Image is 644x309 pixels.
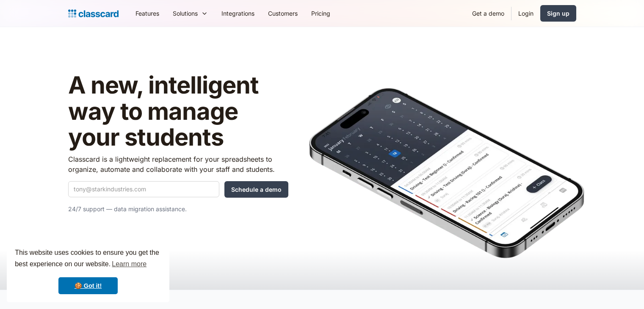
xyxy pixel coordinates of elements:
p: Classcard is a lightweight replacement for your spreadsheets to organize, automate and collaborat... [68,154,288,174]
div: Sign up [547,9,569,18]
div: cookieconsent [7,240,169,302]
a: Sign up [540,5,576,22]
form: Quick Demo Form [68,181,288,198]
a: Login [511,4,540,23]
input: tony@starkindustries.com [68,181,219,197]
span: This website uses cookies to ensure you get the best experience on our website. [15,248,161,270]
h1: A new, intelligent way to manage your students [68,72,288,151]
div: Solutions [173,9,198,18]
a: Integrations [215,4,261,23]
a: learn more about cookies [111,258,148,270]
a: Get a demo [465,4,511,23]
a: Pricing [304,4,337,23]
a: dismiss cookie message [58,277,118,294]
div: Solutions [166,4,215,23]
a: Logo [68,8,119,19]
input: Schedule a demo [224,181,288,198]
a: Customers [261,4,304,23]
a: Features [129,4,166,23]
p: 24/7 support — data migration assistance. [68,204,288,214]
